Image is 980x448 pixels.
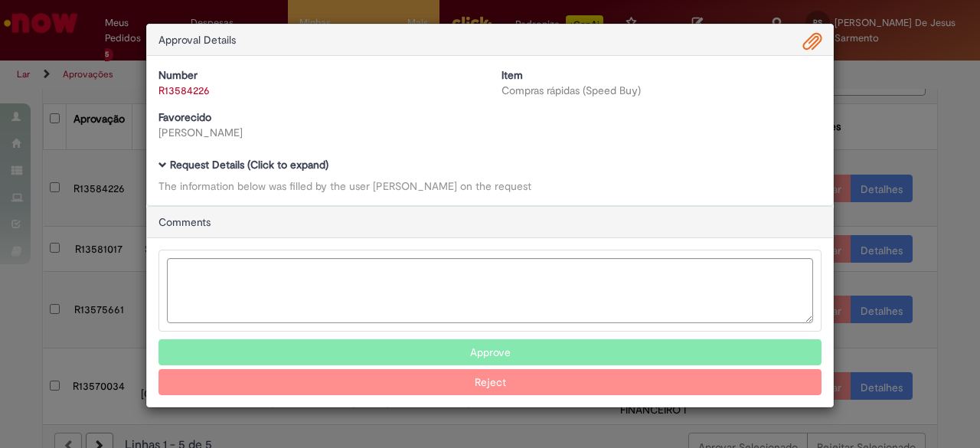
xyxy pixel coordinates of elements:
div: The information below was filled by the user [PERSON_NAME] on the request [158,178,822,194]
b: Favorecido [158,110,211,124]
span: Comments [158,215,211,229]
a: R13584226 [158,83,210,97]
b: Number [158,68,198,82]
div: Compras rápidas (Speed Buy) [501,83,822,98]
button: Approve [158,339,822,365]
div: [PERSON_NAME] [158,125,479,140]
b: Item [501,68,523,82]
b: Request Details (Click to expand) [170,158,328,172]
button: Reject [158,369,822,395]
span: Approval Details [158,33,236,47]
h5: Request Details (Click to expand) [158,159,822,171]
